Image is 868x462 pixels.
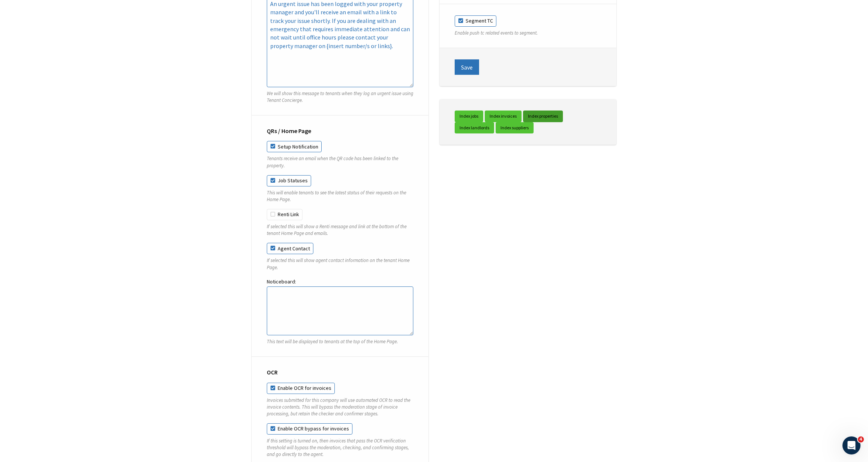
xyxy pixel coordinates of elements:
label: Job Statuses [267,175,311,186]
a: Index properties [523,111,563,122]
label: Agent Contact [267,243,313,254]
iframe: Intercom live chat [842,436,860,454]
a: Index suppliers [496,122,534,134]
button: Save [455,59,479,74]
p: This will enable tenants to see the latest status of their requests on the Home Page. [267,189,413,203]
p: We will show this message to tenants when they log an urgent issue using Tenant Concierge. [267,90,413,104]
label: Segment TC [455,15,496,27]
label: Noticeboard: [267,277,413,335]
a: Index invoices [485,111,522,122]
p: Invoices submitted for this company will use automated OCR to read the invoice contents. This wil... [267,397,413,418]
strong: OCR [267,368,278,376]
p: If this setting is turned on, then invoices that pass the OCR verification threshold will bypass ... [267,438,413,458]
label: Renti Link [267,209,302,220]
span: 4 [858,436,864,442]
p: Tenants receive an email when the QR code has been linked to the property. [267,155,413,169]
p: If selected this will show agent contact information on the tenant Home Page. [267,257,413,271]
label: Setup Notification [267,141,322,152]
label: Enable OCR bypass for invoices [267,423,352,435]
p: Enable push tc related events to segment. [455,30,601,36]
p: If selected this will show a Renti message and link at the bottom of the tenant Home Page and ema... [267,223,413,237]
a: Index landlords [455,122,494,134]
label: Enable OCR for invoices [267,383,335,394]
textarea: Noticeboard: [267,286,413,335]
strong: QRs / Home Page [267,127,311,135]
a: Index jobs [455,111,483,122]
p: This text will be displayed to tenants at the top of the Home Page. [267,338,413,345]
